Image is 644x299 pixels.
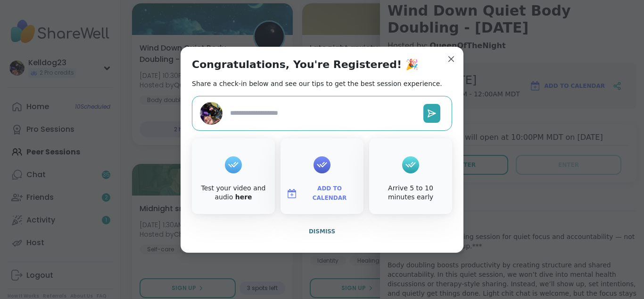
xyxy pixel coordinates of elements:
[192,79,442,88] h2: Share a check-in below and see our tips to get the best session experience.
[301,184,358,203] span: Add to Calendar
[282,184,362,204] button: Add to Calendar
[286,188,297,199] img: ShareWell Logomark
[309,228,335,235] span: Dismiss
[200,102,223,125] img: Kelldog23
[192,222,452,241] button: Dismiss
[192,58,418,71] h1: Congratulations, You're Registered! 🎉
[371,184,450,202] div: Arrive 5 to 10 minutes early
[235,193,252,201] a: here
[194,184,273,202] div: Test your video and audio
